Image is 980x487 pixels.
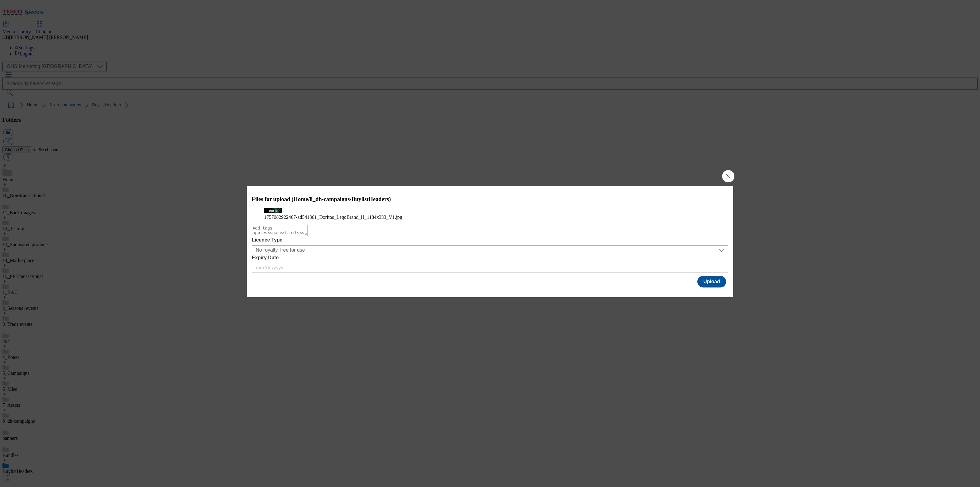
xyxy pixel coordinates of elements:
[264,208,282,213] img: preview
[252,255,728,261] label: Expiry Date
[247,186,733,298] div: Modal
[697,276,726,287] button: Upload
[264,215,716,220] figcaption: 1757082922467-ad541861_Doritos_LegoBrand_H_1184x333_V1.jpg
[252,196,728,203] h3: Files for upload (Home/8_dh-campaigns/BuylistHeaders)
[252,237,728,243] label: Licence Type
[722,170,734,182] button: Close Modal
